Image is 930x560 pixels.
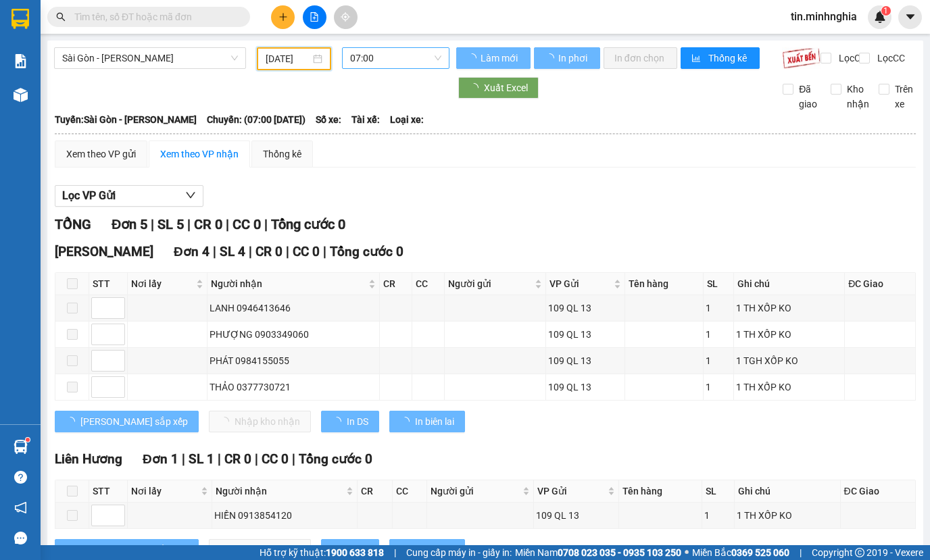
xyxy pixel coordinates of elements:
[736,301,842,315] div: 1 TH XỐP KO
[548,380,623,394] div: 109 QL 13
[706,380,731,394] div: 1
[182,451,185,467] span: |
[266,51,310,66] input: 13/09/2025
[249,244,252,259] span: |
[66,545,80,555] span: loading
[211,276,366,291] span: Người nhận
[209,411,311,432] button: Nhập kho nhận
[56,12,66,22] span: search
[619,480,702,503] th: Tên hàng
[545,53,556,63] span: loading
[706,301,731,315] div: 1
[14,471,27,484] span: question-circle
[548,327,623,342] div: 109 QL 13
[546,348,626,374] td: 109 QL 13
[546,374,626,401] td: 109 QL 13
[323,244,326,259] span: |
[484,80,528,95] span: Xuất Excel
[537,484,604,499] span: VP Gửi
[548,301,623,315] div: 109 QL 13
[220,244,245,259] span: SL 4
[481,51,520,66] span: Làm mới
[255,451,258,467] span: |
[350,48,441,68] span: 07:00
[262,451,289,467] span: CC 0
[515,545,681,560] span: Miền Nam
[66,147,136,161] div: Xem theo VP gửi
[210,327,377,342] div: PHƯỢNG 0903349060
[187,216,191,232] span: |
[189,451,214,467] span: SL 1
[358,480,392,503] th: CR
[255,244,283,259] span: CR 0
[883,6,888,16] span: 1
[210,301,377,315] div: LANH 0946413646
[546,322,626,348] td: 109 QL 13
[456,47,531,69] button: Làm mới
[737,508,838,523] div: 1 TH XỐP KO
[14,501,27,514] span: notification
[66,417,80,426] span: loading
[321,411,379,432] button: In DS
[207,112,305,127] span: Chuyến: (07:00 [DATE])
[872,51,907,66] span: Lọc CC
[174,244,210,259] span: Đơn 4
[26,438,30,442] sup: 1
[232,216,261,232] span: CC 0
[347,414,368,429] span: In DS
[216,484,343,499] span: Người nhận
[708,51,749,66] span: Thống kê
[14,532,27,544] span: message
[736,380,842,394] div: 1 TH XỐP KO
[604,47,677,69] button: In đơn chọn
[685,550,689,555] span: ⚪️
[213,244,216,259] span: |
[271,216,345,232] span: Tổng cước 0
[889,82,919,111] span: Trên xe
[112,216,147,232] span: Đơn 5
[841,82,875,111] span: Kho nhận
[55,244,153,259] span: [PERSON_NAME]
[548,353,623,368] div: 109 QL 13
[292,451,295,467] span: |
[260,545,384,560] span: Hỗ trợ kỹ thuật:
[833,51,868,66] span: Lọc CR
[194,216,222,232] span: CR 0
[394,545,396,560] span: |
[406,545,512,560] span: Cung cấp máy in - giấy in:
[316,112,341,127] span: Số xe:
[210,353,377,368] div: PHÁT 0984155055
[89,273,128,295] th: STT
[214,508,355,523] div: HIỀN 0913854120
[558,547,681,558] strong: 0708 023 035 - 0935 103 250
[390,112,424,127] span: Loại xe:
[341,12,350,22] span: aim
[330,244,403,259] span: Tổng cước 0
[841,480,916,503] th: ĐC Giao
[210,380,377,394] div: THẢO 0377730721
[448,276,531,291] span: Người gửi
[151,216,154,232] span: |
[80,414,188,429] span: [PERSON_NAME] sắp xếp
[14,54,28,68] img: solution-icon
[326,547,384,558] strong: 1900 633 818
[389,411,465,432] button: In biên lai
[536,508,616,523] div: 109 QL 13
[55,451,122,467] span: Liên Hương
[80,542,188,557] span: [PERSON_NAME] sắp xếp
[143,451,178,467] span: Đơn 1
[286,244,289,259] span: |
[347,542,368,557] span: In DS
[800,545,802,560] span: |
[412,273,445,295] th: CC
[11,9,29,29] img: logo-vxr
[736,327,842,342] div: 1 TH XỐP KO
[55,216,91,232] span: TỔNG
[334,5,358,29] button: aim
[431,484,520,499] span: Người gửi
[264,216,268,232] span: |
[793,82,823,111] span: Đã giao
[380,273,412,295] th: CR
[226,216,229,232] span: |
[546,295,626,322] td: 109 QL 13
